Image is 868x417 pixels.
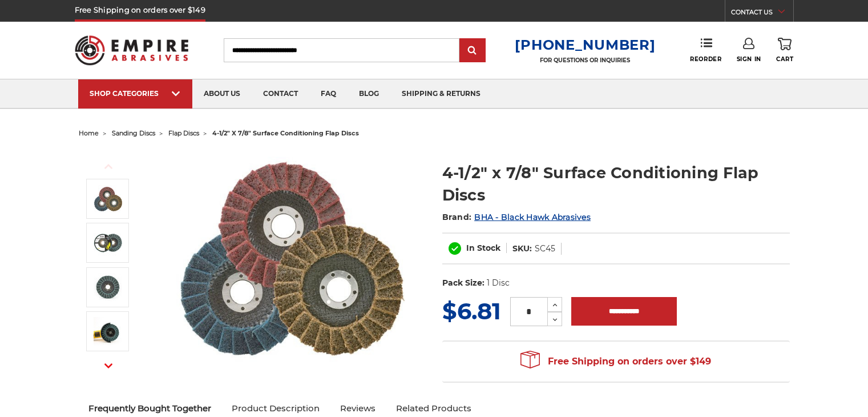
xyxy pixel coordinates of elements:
img: Scotch brite flap discs [94,185,122,213]
a: Cart [776,38,793,63]
span: In Stock [466,243,500,253]
img: Angle grinder with blue surface conditioning flap disc [94,317,122,346]
a: blog [348,79,390,109]
dt: SKU: [512,243,532,255]
span: $6.81 [442,297,501,325]
button: Previous [95,154,122,179]
img: Scotch brite flap discs [176,150,405,372]
span: 4-1/2" x 7/8" surface conditioning flap discs [212,129,359,137]
div: SHOP CATEGORIES [90,89,181,98]
a: BHA - Black Hawk Abrasives [474,212,591,222]
dd: 1 Disc [487,277,510,289]
button: Next [95,353,122,378]
h1: 4-1/2" x 7/8" Surface Conditioning Flap Discs [442,162,790,206]
span: Cart [776,55,793,63]
dd: SC45 [535,243,555,255]
a: contact [252,79,309,109]
span: Reorder [690,55,721,63]
a: faq [309,79,348,109]
span: Free Shipping on orders over $149 [520,350,711,373]
a: CONTACT US [731,6,793,22]
a: [PHONE_NUMBER] [515,37,655,53]
span: Sign In [737,55,761,63]
input: Submit [461,39,484,62]
img: 4-1/2" x 7/8" Surface Conditioning Flap Discs [94,273,122,302]
a: sanding discs [112,129,155,137]
a: flap discs [168,129,199,137]
a: shipping & returns [390,79,492,109]
dt: Pack Size: [442,277,485,289]
img: Black Hawk Abrasives Surface Conditioning Flap Disc - Blue [94,228,122,257]
a: about us [192,79,252,109]
span: Brand: [442,212,472,222]
img: Empire Abrasives [75,28,189,73]
p: FOR QUESTIONS OR INQUIRIES [515,57,655,64]
a: home [79,129,99,137]
a: Reorder [690,38,721,62]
